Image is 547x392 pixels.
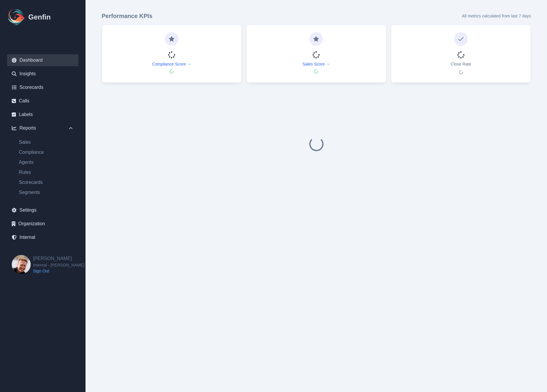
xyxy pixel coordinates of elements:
a: Dashboard [7,54,78,66]
a: Organization [7,218,78,230]
p: Close Rate [451,61,471,67]
h2: [PERSON_NAME] [33,255,84,262]
a: Rules [14,169,78,176]
a: Calls [7,95,78,107]
a: Compliance [14,149,78,156]
a: Insights [7,68,78,80]
a: Internal [7,231,78,243]
a: Sales [14,139,78,146]
a: Sales Score → [303,61,330,67]
a: Segments [14,189,78,196]
a: Scorecards [14,179,78,186]
img: Brian Dunagan [12,255,31,274]
a: Compliance Score → [152,61,191,67]
img: Logo [7,8,26,27]
a: Labels [7,109,78,120]
a: Agents [14,159,78,166]
div: Reports [7,122,78,134]
span: Internal - [PERSON_NAME] [33,262,84,268]
h1: Genfin [28,12,51,22]
a: Scorecards [7,81,78,93]
p: All metrics calculated from last 7 days [462,13,531,19]
h3: Performance KPIs [102,12,152,20]
a: Settings [7,204,78,216]
a: Sign Out [33,268,84,274]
